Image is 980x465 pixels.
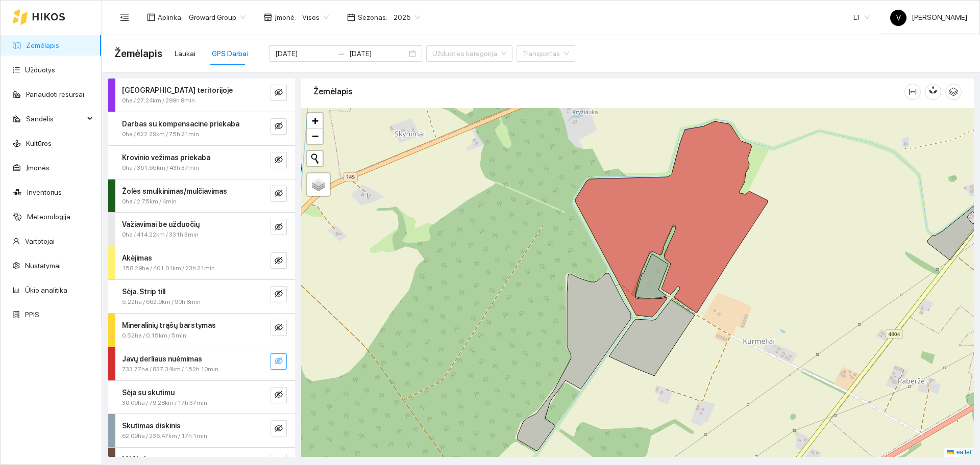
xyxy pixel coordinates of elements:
strong: Žolės smulkinimas/mulčiavimas [122,187,227,195]
div: Skutimas diskinis62.09ha / 236.47km / 17h 1mineye-invisible [108,414,295,447]
div: Krovinio vežimas priekaba0ha / 361.65km / 43h 37mineye-invisible [108,146,295,179]
strong: [GEOGRAPHIC_DATA] teritorijoje [122,86,233,94]
span: Sandėlis [26,109,84,129]
span: eye-invisible [275,88,283,98]
span: V [896,10,901,26]
a: Ūkio analitika [25,286,67,294]
a: Žemėlapis [26,41,59,49]
button: eye-invisible [271,219,287,235]
a: Kultūros [26,139,52,147]
span: − [312,130,318,142]
span: 2025 [394,10,420,25]
a: Layers [307,173,330,196]
span: 0.52ha / 0.15km / 5min [122,331,186,341]
div: Javų derliaus nuėmimas733.77ha / 837.34km / 152h 10mineye-invisible [108,347,295,380]
strong: Sėja su skutimu [122,389,175,397]
input: Pabaigos data [349,48,407,59]
span: 0ha / 27.24km / 299h 8min [122,96,195,106]
span: 5.22ha / 662.9km / 90h 8min [122,297,201,307]
a: Nustatymai [25,262,61,270]
strong: Skutimas diskinis [122,422,181,430]
span: [PERSON_NAME] [890,13,967,21]
strong: Mineralinių trąšų barstymas [122,321,216,329]
strong: Javų derliaus nuėmimas [122,355,202,363]
div: GPS Darbai [212,48,248,59]
strong: Važiavimai be užduočių [122,220,200,228]
a: Vartotojai [25,237,55,245]
span: Visos [302,10,329,25]
span: 0ha / 2.75km / 4min [122,197,177,206]
strong: Sėja. Strip till [122,288,165,296]
span: eye-invisible [275,223,283,232]
span: Groward Group [189,10,246,25]
span: Aplinka : [158,12,183,23]
span: calendar [347,13,355,21]
button: eye-invisible [271,85,287,101]
div: [GEOGRAPHIC_DATA] teritorijoje0ha / 27.24km / 299h 8mineye-invisible [108,79,295,112]
span: eye-invisible [275,290,283,299]
button: eye-invisible [271,252,287,269]
a: Inventorius [27,188,62,196]
button: eye-invisible [271,286,287,302]
button: eye-invisible [271,118,287,135]
span: + [312,114,318,127]
div: Laukai [175,48,195,59]
span: eye-invisible [275,323,283,333]
a: Užduotys [25,66,55,74]
strong: Darbas su kompensacine priekaba [122,120,239,128]
span: eye-invisible [275,189,283,199]
span: 30.09ha / 79.28km / 17h 37min [122,398,207,408]
div: Darbas su kompensacine priekaba0ha / 622.29km / 75h 21mineye-invisible [108,112,295,145]
span: column-width [905,88,920,96]
span: 733.77ha / 837.34km / 152h 10min [122,365,218,374]
span: eye-invisible [275,256,283,266]
div: Mineralinių trąšų barstymas0.52ha / 0.15km / 5mineye-invisible [108,314,295,347]
span: eye-invisible [275,122,283,132]
button: eye-invisible [271,186,287,202]
span: swap-right [337,49,345,58]
button: eye-invisible [271,353,287,370]
span: 158.29ha / 401.01km / 23h 21min [122,264,215,273]
span: layout [147,13,155,21]
a: PPIS [25,311,39,319]
span: eye-invisible [275,391,283,400]
button: eye-invisible [271,387,287,403]
span: to [337,49,345,58]
span: LT [853,10,870,25]
div: Sėja. Strip till5.22ha / 662.9km / 90h 8mineye-invisible [108,280,295,313]
div: Akėjimas158.29ha / 401.01km / 23h 21mineye-invisible [108,246,295,279]
strong: Akėjimas [122,254,152,262]
div: Žolės smulkinimas/mulčiavimas0ha / 2.75km / 4mineye-invisible [108,179,295,213]
span: Žemėlapis [114,45,162,62]
span: 0ha / 622.29km / 75h 21min [122,130,199,139]
a: Zoom in [307,113,323,128]
span: shop [264,13,272,21]
button: menu-fold [114,7,135,28]
span: Sezonas : [358,12,387,23]
a: Panaudoti resursai [26,90,84,98]
strong: Mėšlo kratymas [122,455,176,463]
strong: Krovinio vežimas priekaba [122,153,210,162]
button: Initiate a new search [307,151,323,166]
input: Pradžios data [275,48,333,59]
span: 0ha / 414.22km / 331h 3min [122,230,199,240]
a: Meteorologija [27,213,70,221]
a: Leaflet [947,449,971,456]
span: 62.09ha / 236.47km / 17h 1min [122,431,207,441]
a: Įmonės [26,164,50,172]
span: Įmonė : [275,12,296,23]
button: column-width [904,84,921,100]
div: Sėja su skutimu30.09ha / 79.28km / 17h 37mineye-invisible [108,381,295,414]
span: eye-invisible [275,424,283,434]
span: eye-invisible [275,156,283,165]
div: Žemėlapis [313,77,904,106]
button: eye-invisible [271,320,287,336]
button: eye-invisible [271,152,287,168]
span: 0ha / 361.65km / 43h 37min [122,163,199,173]
span: menu-fold [120,13,129,22]
button: eye-invisible [271,420,287,436]
a: Zoom out [307,128,323,144]
div: Važiavimai be užduočių0ha / 414.22km / 331h 3mineye-invisible [108,213,295,246]
span: eye-invisible [275,357,283,367]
